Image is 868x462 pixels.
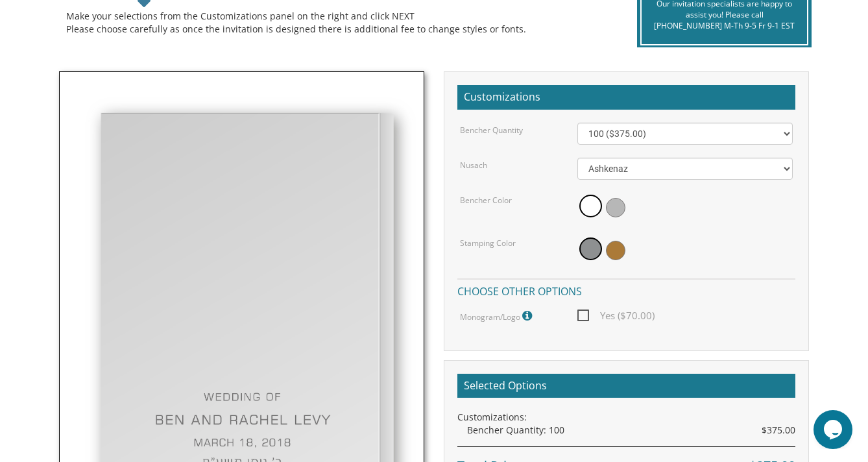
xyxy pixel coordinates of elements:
[460,308,535,324] label: Monogram/Logo
[457,411,795,424] div: Customizations:
[460,125,523,136] label: Bencher Quantity
[460,237,516,249] label: Stamping Color
[577,308,655,324] span: Yes ($70.00)
[457,85,795,110] h2: Customizations
[460,160,487,171] label: Nusach
[762,424,795,437] span: $375.00
[460,195,512,206] label: Bencher Color
[467,424,795,437] div: Bencher Quantity: 100
[814,410,855,449] iframe: chat widget
[457,374,795,398] h2: Selected Options
[66,10,607,36] div: Make your selections from the Customizations panel on the right and click NEXT Please choose care...
[457,278,795,301] h4: Choose other options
